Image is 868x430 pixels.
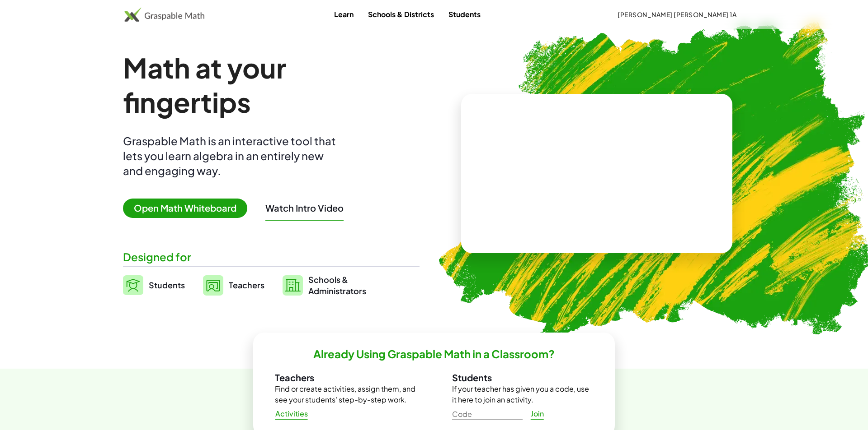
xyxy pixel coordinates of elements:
span: Activities [275,409,308,419]
video: What is this? This is dynamic math notation. Dynamic math notation plays a central role in how Gr... [529,140,665,208]
h3: Teachers [275,372,416,384]
a: Schools &Administrators [283,274,366,296]
h3: Students [452,372,593,384]
span: [PERSON_NAME] [PERSON_NAME] 1A [618,10,736,18]
div: Designed for [123,250,420,264]
p: Find or create activities, assign them, and see your students' step-by-step work. [275,384,416,405]
img: svg%3e [203,275,223,296]
span: Join [530,409,544,419]
a: Students [441,6,488,23]
a: Students [123,274,185,296]
span: Teachers [229,280,264,290]
span: Schools & Administrators [308,274,366,296]
a: Schools & Districts [361,6,441,23]
button: Watch Intro Video [265,202,344,214]
span: Open Math Whiteboard [123,199,247,218]
a: Activities [268,406,315,422]
div: Graspable Math is an interactive tool that lets you learn algebra in an entirely new and engaging... [123,134,340,178]
h1: Math at your fingertips [123,51,410,119]
span: Students [149,280,185,290]
a: Teachers [203,274,264,296]
a: Open Math Whiteboard [123,204,255,213]
a: Join [523,406,552,422]
p: If your teacher has given you a code, use it here to join an activity. [452,384,593,405]
img: svg%3e [123,275,143,295]
h2: Already Using Graspable Math in a Classroom? [313,347,555,361]
a: Learn [327,6,361,23]
button: [PERSON_NAME] [PERSON_NAME] 1A [610,6,744,23]
img: svg%3e [283,275,303,296]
